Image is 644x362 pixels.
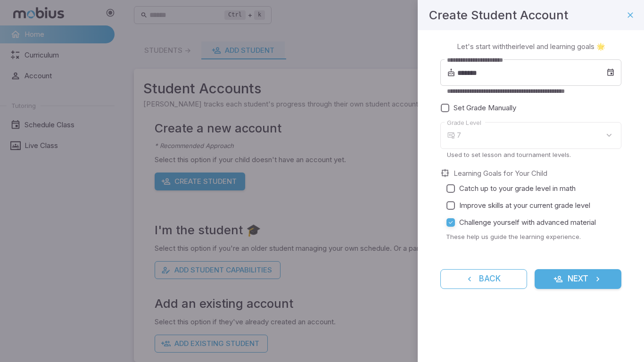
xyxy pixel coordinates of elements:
button: Back [440,269,527,289]
span: Challenge yourself with advanced material [459,217,596,228]
label: Learning Goals for Your Child [454,168,547,179]
span: Set Grade Manually [454,103,516,113]
button: Next [535,269,621,289]
h4: Create Student Account [429,6,568,25]
span: Improve skills at your current grade level [459,200,590,211]
p: Used to set lesson and tournament levels. [447,150,615,159]
div: 7 [457,122,621,149]
label: Grade Level [447,118,481,127]
span: Catch up to your grade level in math [459,183,576,194]
p: These help us guide the learning experience. [446,232,621,241]
p: Let's start with their level and learning goals 🌟 [457,41,605,52]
